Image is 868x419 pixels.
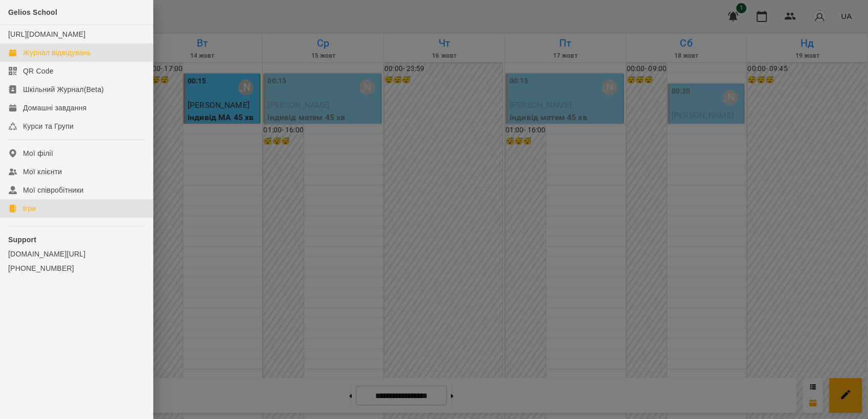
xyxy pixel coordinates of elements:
[8,263,145,273] a: [PHONE_NUMBER]
[23,48,91,58] div: Журнал відвідувань
[23,167,62,177] div: Мої клієнти
[23,185,84,195] div: Мої співробітники
[23,103,86,113] div: Домашні завдання
[8,235,145,245] p: Support
[8,249,145,259] a: [DOMAIN_NAME][URL]
[23,203,36,214] div: Ігри
[23,84,104,95] div: Шкільний Журнал(Beta)
[23,121,74,131] div: Курси та Групи
[23,148,53,158] div: Мої філії
[8,30,85,38] a: [URL][DOMAIN_NAME]
[8,8,57,16] span: Gelios School
[23,66,54,76] div: QR Code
